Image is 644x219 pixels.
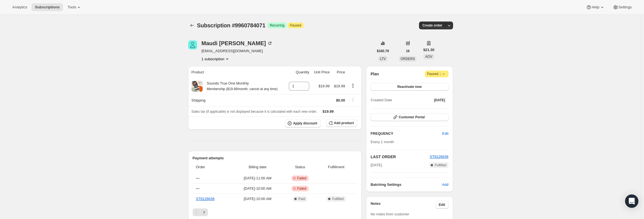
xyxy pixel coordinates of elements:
[371,97,392,103] span: Created Date
[431,96,449,104] button: [DATE]
[326,119,357,127] button: Add product
[193,161,232,173] th: Order
[435,163,446,167] span: Fulfilled
[371,71,379,77] h2: Plan
[435,201,449,209] button: Edit
[332,197,343,201] span: Fulfilled
[202,48,273,54] span: [EMAIL_ADDRESS][DOMAIN_NAME]
[442,131,448,136] span: Edit
[32,3,63,11] button: Subscriptions
[196,197,215,201] a: ST8126636
[188,94,286,106] th: Shipping
[323,109,334,114] span: $19.99
[293,121,317,126] span: Apply discount
[234,175,282,181] span: [DATE] · 11:00 AM
[298,197,305,201] span: Paid
[336,98,345,102] span: $0.00
[192,110,317,114] span: Sales tax (if applicable) is not displayed because it is calculated with each new order.
[348,83,357,89] button: Product actions
[380,57,386,61] span: LTV
[297,186,306,191] span: Failed
[422,23,442,28] span: Create order
[592,5,599,9] span: Help
[196,176,200,180] span: ---
[401,57,415,61] span: ORDERS
[374,47,392,55] button: $340.79
[371,131,442,136] h2: FREQUENCY
[202,56,230,62] button: Product actions
[427,71,446,77] span: Paused
[192,81,203,92] img: product img
[625,194,638,208] div: Open Intercom Messenger
[348,97,357,103] button: Shipping actions
[64,3,85,11] button: Tools
[439,180,452,189] button: Add
[193,155,357,161] h2: Payment attempts
[285,66,311,78] th: Quantity
[434,98,445,102] span: [DATE]
[196,186,200,191] span: ---
[285,164,315,170] span: Status
[371,212,409,216] span: No notes from customer
[439,203,445,207] span: Edit
[290,23,301,28] span: Paused
[371,154,430,160] h2: LAST ORDER
[371,83,448,91] button: Reactivate now
[234,186,282,191] span: [DATE] · 10:00 AM
[377,49,389,53] span: $340.79
[188,66,286,78] th: Product
[331,66,347,78] th: Price
[397,85,422,89] span: Reactivate now
[319,84,330,88] span: $19.99
[403,47,413,55] button: 16
[67,5,76,9] span: Tools
[442,182,448,187] span: Add
[207,87,278,91] small: Membership ($19.99/month. cancel at any time)
[297,176,306,181] span: Failed
[203,81,278,92] div: Sounds True One Monthly
[311,66,331,78] th: Unit Price
[285,119,321,127] button: Apply discount
[440,72,440,76] span: |
[371,140,394,144] span: Every 1 month
[234,164,282,170] span: Billing date
[430,154,448,160] button: ST8126636
[399,115,425,119] span: Customer Portal
[430,155,448,159] a: ST8126636
[419,21,446,29] button: Create order
[9,3,30,11] button: Analytics
[371,162,382,168] span: [DATE]
[334,84,345,88] span: $19.99
[35,5,60,9] span: Subscriptions
[609,3,635,11] button: Settings
[425,55,432,59] span: AOV
[319,164,354,170] span: Fulfillment
[618,5,632,9] span: Settings
[439,129,452,138] button: Edit
[371,201,435,209] h3: Notes
[371,182,442,187] h6: Batching Settings
[406,49,410,53] span: 16
[200,208,208,216] button: Next
[334,121,354,125] span: Add product
[188,40,197,49] span: Maudi Mulder
[270,23,284,28] span: Recurring
[12,5,27,9] span: Analytics
[193,208,357,216] nav: Pagination
[197,22,265,28] span: Subscription #9960784071
[234,196,282,202] span: [DATE] · 10:00 AM
[423,47,434,53] span: $21.30
[202,40,273,46] div: Maudi [PERSON_NAME]
[583,3,608,11] button: Help
[371,113,448,121] button: Customer Portal
[188,21,196,29] button: Subscriptions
